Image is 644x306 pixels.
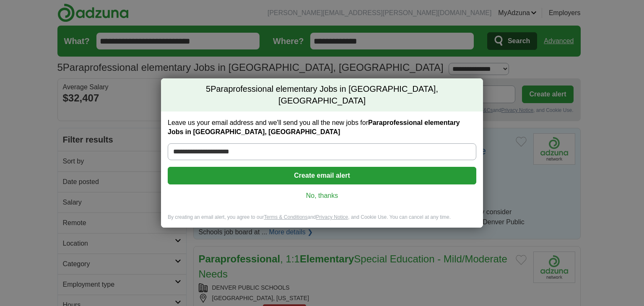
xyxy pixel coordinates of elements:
h2: Paraprofessional elementary Jobs in [GEOGRAPHIC_DATA], [GEOGRAPHIC_DATA] [161,78,483,112]
label: Leave us your email address and we'll send you all the new jobs for [168,118,476,137]
a: Privacy Notice [316,214,348,220]
button: Create email alert [168,167,476,184]
strong: Paraprofessional elementary Jobs in [GEOGRAPHIC_DATA], [GEOGRAPHIC_DATA] [168,119,460,135]
span: 5 [206,83,210,95]
div: By creating an email alert, you agree to our and , and Cookie Use. You can cancel at any time. [161,214,483,228]
a: No, thanks [174,191,470,200]
a: Terms & Conditions [264,214,307,220]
